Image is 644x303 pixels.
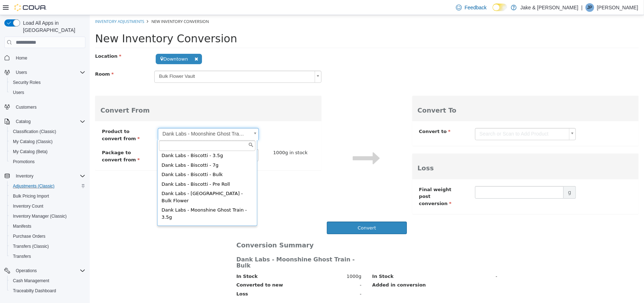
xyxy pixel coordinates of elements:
[13,117,33,126] button: Catalog
[10,252,34,261] a: Transfers
[13,288,56,294] span: Traceabilty Dashboard
[10,78,85,87] span: Security Roles
[69,165,166,174] div: Dank Labs - Biscotti - Pre Roll
[10,88,27,97] a: Users
[13,103,85,112] span: Customers
[1,102,88,112] button: Customers
[10,147,85,156] span: My Catalog (Beta)
[10,252,85,261] span: Transfers
[493,4,508,11] input: Dark Mode
[10,287,59,295] a: Traceabilty Dashboard
[7,201,88,211] button: Inventory Count
[10,127,85,136] span: Classification (Classic)
[1,67,88,77] button: Users
[13,90,24,95] span: Users
[597,3,638,12] p: [PERSON_NAME]
[7,221,88,231] button: Manifests
[13,203,43,209] span: Inventory Count
[14,4,47,11] img: Cova
[7,191,88,201] button: Bulk Pricing Import
[13,223,31,229] span: Manifests
[1,171,88,181] button: Inventory
[7,127,88,137] button: Classification (Classic)
[13,117,85,126] span: Catalog
[16,268,37,274] span: Operations
[10,212,70,221] a: Inventory Manager (Classic)
[7,147,88,157] button: My Catalog (Beta)
[7,231,88,241] button: Purchase Orders
[10,137,56,146] a: My Catalog (Classic)
[465,4,486,11] span: Feedback
[7,137,88,147] button: My Catalog (Classic)
[586,3,594,12] div: Jake Porter
[13,266,40,275] button: Operations
[13,139,53,145] span: My Catalog (Classic)
[10,222,34,231] a: Manifests
[13,233,46,239] span: Purchase Orders
[7,87,88,98] button: Users
[453,0,489,15] a: Feedback
[7,211,88,221] button: Inventory Manager (Classic)
[10,192,85,200] span: Bulk Pricing Import
[493,11,493,11] span: Dark Mode
[13,254,31,259] span: Transfers
[13,278,49,284] span: Cash Management
[581,3,583,12] p: |
[69,136,166,146] div: Dank Labs - Biscotti - 3.5g
[10,232,48,241] a: Purchase Orders
[13,266,85,275] span: Operations
[13,159,35,165] span: Promotions
[10,202,46,210] a: Inventory Count
[10,276,85,285] span: Cash Management
[1,117,88,127] button: Catalog
[10,232,85,241] span: Purchase Orders
[10,287,85,295] span: Traceabilty Dashboard
[69,207,166,223] div: Dank Labs - Moonshine Ghost Train - 7g
[20,19,85,34] span: Load All Apps in [GEOGRAPHIC_DATA]
[10,202,85,210] span: Inventory Count
[13,172,85,180] span: Inventory
[69,174,166,190] div: Dank Labs - [GEOGRAPHIC_DATA] - Bulk Flower
[13,213,67,219] span: Inventory Manager (Classic)
[7,241,88,251] button: Transfers (Classic)
[16,55,27,61] span: Home
[10,242,52,251] a: Transfers (Classic)
[13,129,56,134] span: Classification (Classic)
[13,193,49,199] span: Bulk Pricing Import
[7,157,88,167] button: Promotions
[10,222,85,231] span: Manifests
[16,173,33,179] span: Inventory
[10,192,52,200] a: Bulk Pricing Import
[1,52,88,63] button: Home
[10,182,85,190] span: Adjustments (Classic)
[13,172,36,180] button: Inventory
[69,190,166,207] div: Dank Labs - Moonshine Ghost Train - 3.5g
[69,155,166,165] div: Dank Labs - Biscotti - Bulk
[13,53,85,62] span: Home
[13,54,30,62] a: Home
[13,103,39,112] a: Customers
[7,181,88,191] button: Adjustments (Classic)
[16,70,27,75] span: Users
[10,157,85,166] span: Promotions
[69,146,166,155] div: Dank Labs - Biscotti - 7g
[10,147,51,156] a: My Catalog (Beta)
[13,80,41,85] span: Security Roles
[7,77,88,87] button: Security Roles
[7,251,88,261] button: Transfers
[10,127,59,136] a: Classification (Classic)
[13,68,30,77] button: Users
[10,157,38,166] a: Promotions
[16,104,37,110] span: Customers
[1,266,88,276] button: Operations
[587,3,592,12] span: JP
[13,149,48,155] span: My Catalog (Beta)
[7,286,88,296] button: Traceabilty Dashboard
[10,88,85,97] span: Users
[10,137,85,146] span: My Catalog (Classic)
[10,182,57,190] a: Adjustments (Classic)
[16,119,30,124] span: Catalog
[10,276,52,285] a: Cash Management
[520,3,578,12] p: Jake & [PERSON_NAME]
[7,276,88,286] button: Cash Management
